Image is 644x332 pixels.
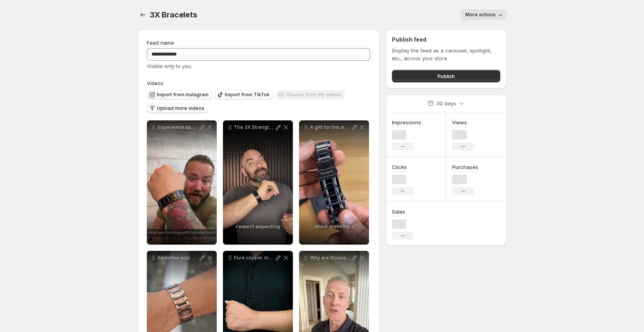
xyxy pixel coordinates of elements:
[215,90,273,99] button: Import from TikTok
[157,105,204,111] span: Upload more videos
[225,92,270,98] span: Import from TikTok
[392,70,500,82] button: Publish
[234,124,274,130] p: The 3X Strength Titanium Magnetic Bracelet features an adjustable length and innovative fold-over...
[147,40,174,46] span: Feed name
[436,99,456,107] p: 30 days
[147,90,212,99] button: Import from Instagram
[150,10,197,19] span: 3X Bracelets
[392,163,407,171] h3: Clicks
[392,118,421,126] h3: Impressions
[437,72,455,80] span: Publish
[158,255,198,261] p: Redefine your accessory game with our 3X Strength Pure Copper Bracelet For men who value style an...
[452,118,467,126] h3: Views
[138,9,148,20] button: Settings
[158,124,198,130] p: Experience soothing wrist relief with our 3X Magnetic Bracelet simplicity and effectiveness combined
[223,120,293,245] div: The 3X Strength Titanium Magnetic Bracelet features an adjustable length and innovative fold-over...
[452,163,478,171] h3: Purchases
[392,36,500,43] h2: Publish feed
[147,104,207,113] button: Upload more videos
[465,12,496,18] span: More actions
[392,47,500,62] p: Display the feed as a carousel, spotlight, etc., across your store.
[461,9,506,20] button: More actions
[392,208,405,216] h3: Sales
[147,63,192,69] span: Visible only to you.
[310,124,350,130] p: A gift for the man who has everythingexcept this Magnetic relief titanium craftsmanship and a pre...
[147,120,217,245] div: Experience soothing wrist relief with our 3X Magnetic Bracelet simplicity and effectiveness combined
[157,92,209,98] span: Import from Instagram
[234,255,274,261] p: Pure copper meets revolutionary magnetic technology 3X Strength Copper Bracelet Legacy is built f...
[147,80,164,86] span: Videos
[299,120,369,245] div: A gift for the man who has everythingexcept this Magnetic relief titanium craftsmanship and a pre...
[310,255,350,261] p: Why are thousands of men switching to this copper bracelet Because its not just about style its a...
